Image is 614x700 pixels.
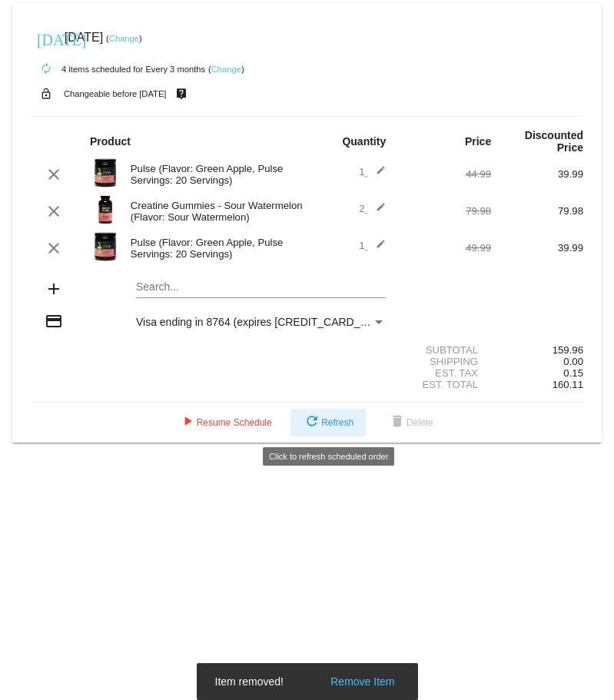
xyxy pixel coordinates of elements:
mat-icon: edit [367,165,386,184]
mat-icon: add [45,280,63,298]
span: Visa ending in 8764 (expires [CREDIT_CARD_DATA]) [136,316,393,328]
mat-icon: clear [45,202,63,221]
input: Search... [136,281,386,294]
span: 2 [359,203,386,214]
img: Image-1-Creatine-Gummies-SW-1000Xx1000.png [90,194,121,225]
simple-snack-bar: Item removed! [215,674,400,689]
span: 160.11 [553,379,583,390]
small: ( ) [106,34,142,43]
div: Creatine Gummies - Sour Watermelon (Flavor: Sour Watermelon) [123,200,307,223]
small: Changeable before [DATE] [64,89,167,98]
mat-icon: clear [45,165,63,184]
strong: Discounted Price [525,129,583,154]
button: Refresh [290,409,366,436]
mat-icon: autorenew [37,60,55,78]
span: Refresh [303,417,353,428]
span: 0.00 [563,356,583,367]
mat-icon: clear [45,239,63,257]
a: Change [109,34,139,43]
span: 0.15 [563,367,583,379]
strong: Quantity [342,135,386,148]
div: Pulse (Flavor: Green Apple, Pulse Servings: 20 Servings) [123,163,307,186]
div: Est. Tax [399,367,491,379]
small: 4 items scheduled for Every 3 months [31,65,205,74]
span: 1 [359,240,386,251]
mat-icon: [DATE] [37,29,55,48]
div: 79.98 [491,205,583,217]
mat-icon: lock_open [37,84,55,104]
div: Pulse (Flavor: Green Apple, Pulse Servings: 20 Servings) [123,237,307,260]
div: 39.99 [491,242,583,254]
div: Subtotal [399,344,491,356]
div: 79.98 [399,205,491,217]
mat-icon: delete [388,413,407,432]
div: 39.99 [491,168,583,180]
img: Image-1-Carousel-Pulse-20S-Green-Apple-Transp.png [90,158,121,188]
a: Change [211,65,241,74]
span: 1 [359,166,386,177]
div: Shipping [399,356,491,367]
div: 44.99 [399,168,491,180]
mat-icon: refresh [303,413,321,432]
button: Delete [376,409,446,436]
div: Est. Total [399,379,491,390]
small: ( ) [208,65,244,74]
button: Resume Schedule [166,409,284,436]
strong: Product [90,135,131,148]
mat-icon: edit [367,239,386,257]
mat-icon: play_arrow [178,413,197,432]
span: Delete [388,417,433,428]
mat-icon: live_help [172,84,191,104]
img: Image-1-Carousel-Pulse-20S-Green-Apple-Transp.png [90,231,121,262]
strong: Price [465,135,491,148]
span: Resume Schedule [178,417,272,428]
div: 159.96 [491,344,583,356]
mat-select: Payment Method [136,316,386,328]
mat-icon: edit [367,202,386,221]
div: 49.99 [399,242,491,254]
mat-icon: credit_card [45,312,63,330]
button: Remove Item [326,674,399,689]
